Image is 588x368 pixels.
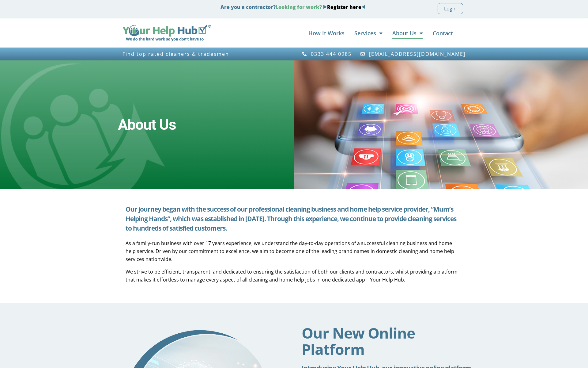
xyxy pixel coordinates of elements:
[433,27,453,39] a: Contact
[126,239,462,263] p: As a family-run business with over 17 years experience, we understand the day-to-day operations o...
[444,5,457,13] span: Login
[367,51,466,57] span: [EMAIL_ADDRESS][DOMAIN_NAME]
[126,268,462,284] p: We strive to be efficient, transparent, and dedicated to ensuring the satisfaction of both our cl...
[302,325,475,357] h2: Our New Online Platform
[221,4,365,10] strong: Are you a contractor?
[360,51,466,57] a: [EMAIL_ADDRESS][DOMAIN_NAME]
[327,4,361,10] a: Register here
[361,5,365,9] img: Blue Arrow - Left
[126,205,462,233] h5: Our journey began with the success of our professional cleaning business and home help service pr...
[217,27,453,39] nav: Menu
[323,5,327,9] img: Blue Arrow - Right
[276,4,322,10] span: Looking for work?
[438,3,463,14] a: Login
[392,27,423,39] a: About Us
[302,51,352,57] a: 0333 444 0985
[309,51,352,57] span: 0333 444 0985
[123,51,291,57] h3: Find top rated cleaners & tradesmen
[308,27,345,39] a: How It Works
[354,27,383,39] a: Services
[123,25,211,41] img: Your Help Hub Wide Logo
[118,116,176,134] h2: About Us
